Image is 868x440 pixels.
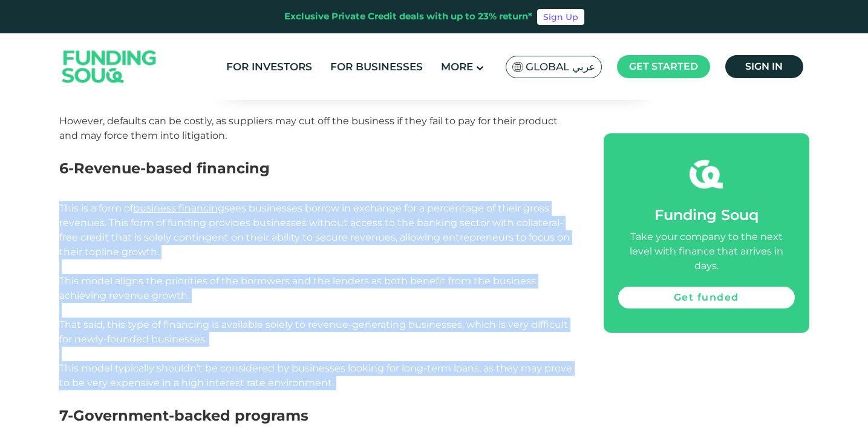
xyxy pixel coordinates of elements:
a: For Investors [223,57,315,77]
span: Funding Souq [654,206,759,224]
span: 7-Government-backed programs [59,407,308,424]
a: Sign Up [537,9,584,25]
img: SA Flag [512,62,523,72]
span: Get started [629,61,698,72]
img: fsicon [690,158,723,191]
span: 6-Revenue-based financing [59,159,270,177]
span: That said, this type of financing is available solely to revenue-generating businesses, which is ... [59,319,572,388]
span: Sign in [745,61,783,72]
span: This is a form of sees businesses borrow in exchange for a percentage of their gross revenues. Th... [59,202,570,301]
span: More [441,61,473,73]
img: Logo [50,36,169,98]
a: business financing [133,202,224,214]
a: Get funded [618,287,795,308]
a: Sign in [725,55,803,78]
span: Global عربي [526,60,595,74]
a: For Businesses [327,57,426,77]
div: Exclusive Private Credit deals with up to 23% return* [284,10,532,24]
span: This form of funding sees suppliers provide SMEs with goods on credit and receive their payments ... [59,28,558,141]
div: Take your company to the next level with finance that arrives in days. [618,230,795,273]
